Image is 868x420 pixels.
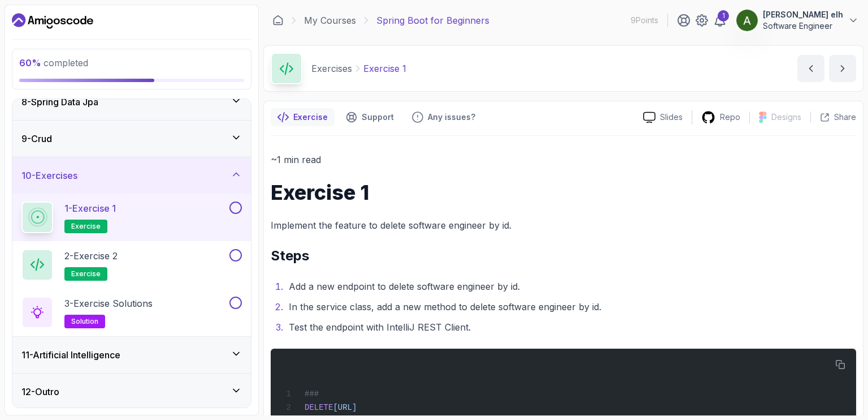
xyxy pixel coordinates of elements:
[285,319,856,335] li: Test the endpoint with IntelliJ REST Client.
[376,14,489,27] p: Spring Boot for Beginners
[285,299,856,315] li: In the service class, add a new method to delete software engineer by id.
[21,132,52,145] h3: 9 - Crud
[19,57,41,68] span: 60 %
[64,202,116,215] p: 1 - Exercise 1
[305,389,319,398] span: ###
[305,403,333,412] span: DELETE
[660,112,683,123] p: Slides
[720,112,740,123] p: Repo
[293,112,328,123] p: Exercise
[304,14,356,27] a: My Courses
[362,112,394,123] p: Support
[64,249,118,263] p: 2 - Exercise 2
[718,10,729,22] div: 1
[634,112,692,123] a: Slides
[12,12,93,30] a: Dashboard
[631,15,658,26] p: 9 Points
[12,337,251,373] button: 11-Artificial Intelligence
[271,217,856,233] p: Implement the feature to delete software engineer by id.
[12,374,251,410] button: 12-Outro
[271,152,856,168] p: ~1 min read
[829,55,856,82] button: next content
[272,15,284,26] a: Dashboard
[405,108,482,126] button: Feedback button
[271,181,856,204] h1: Exercise 1
[271,247,856,265] h2: Steps
[333,403,357,412] span: [URL]
[763,9,843,20] p: [PERSON_NAME] elh
[19,57,88,68] span: completed
[363,62,406,75] p: Exercise 1
[71,222,101,231] span: exercise
[713,14,727,27] a: 1
[12,84,251,120] button: 8-Spring Data Jpa
[285,278,856,294] li: Add a new endpoint to delete software engineer by id.
[311,62,352,75] p: Exercises
[21,348,120,362] h3: 11 - Artificial Intelligence
[12,121,251,157] button: 9-Crud
[12,157,251,194] button: 10-Exercises
[810,112,856,123] button: Share
[797,55,824,82] button: previous content
[21,95,98,109] h3: 8 - Spring Data Jpa
[21,249,242,281] button: 2-Exercise 2exercise
[21,297,242,328] button: 3-Exercise Solutionssolution
[71,269,101,278] span: exercise
[692,110,749,125] a: Repo
[64,297,153,310] p: 3 - Exercise Solutions
[736,10,758,31] img: user profile image
[763,20,843,32] p: Software Engineer
[339,108,401,126] button: Support button
[21,169,77,182] h3: 10 - Exercises
[428,112,475,123] p: Any issues?
[271,108,335,126] button: notes button
[771,112,801,123] p: Designs
[834,112,856,123] p: Share
[71,317,98,326] span: solution
[736,9,859,32] button: user profile image[PERSON_NAME] elhSoftware Engineer
[21,202,242,233] button: 1-Exercise 1exercise
[21,385,59,398] h3: 12 - Outro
